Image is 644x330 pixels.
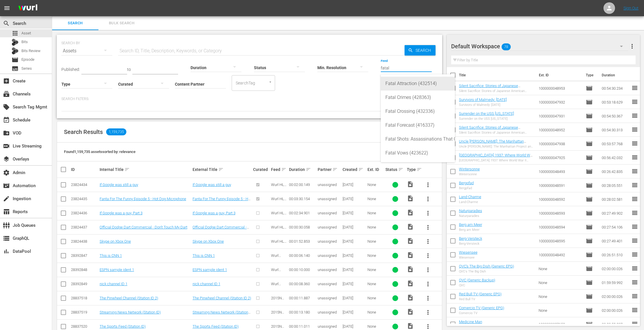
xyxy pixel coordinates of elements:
td: 1000000047931 [536,109,584,123]
span: Wurl HLS Test [271,197,286,205]
a: Wintersonne [459,167,480,171]
div: Feed [271,166,287,173]
td: 00:26:51.510 [599,248,631,262]
span: reorder [631,98,638,105]
a: Land-Charme [459,195,481,199]
div: QVC [459,283,495,287]
span: to [127,67,131,72]
div: Silent Sacrifice: Stories of Japanese American Incarceration - Part 2 [459,89,534,93]
span: more_vert [629,43,636,50]
span: Episode [586,140,593,147]
div: QVC's The Big Dish [459,270,514,273]
span: Video [407,308,414,315]
a: ESPN sample ident 1 [100,268,134,272]
div: 23824438 [71,239,98,244]
div: 00:00:08.360 [289,282,316,286]
span: Create [3,78,10,84]
td: 01:59:59.992 [599,276,631,290]
span: Ingestion [3,195,10,202]
div: None [367,253,384,258]
span: unassigned [318,211,337,215]
div: None [367,268,384,272]
div: 00:00:13.180 [289,310,316,314]
div: None [367,211,384,215]
span: more_vert [425,323,431,330]
a: [GEOGRAPHIC_DATA] 1937: Where World War II Began [459,153,533,162]
td: 00:53:18.629 [599,95,631,109]
span: more_vert [425,210,431,217]
span: Bits Review [21,48,41,54]
div: Surrender on the USS [US_STATE] [459,117,514,121]
span: Episode [586,265,593,272]
span: menu [3,5,10,12]
td: 1000000048594 [536,220,584,234]
td: 00:54:30.313 [599,123,631,137]
span: more_vert [425,266,431,273]
a: Red Bull TV (Generic EPG) [459,292,502,296]
th: Type [582,67,598,83]
button: more_vert [421,305,435,319]
div: 28837519 [71,310,98,314]
a: If Google was a guy, Part 3 [193,211,235,215]
a: This is CNN 1 [100,253,122,258]
td: None [536,290,584,303]
span: Wurl Channel IDs [271,268,284,281]
div: None [367,296,384,300]
div: Partner [318,166,341,173]
span: sort [218,167,224,172]
div: [DATE] [343,296,366,300]
th: Title [459,67,536,83]
td: None [536,303,584,317]
span: more_vert [425,196,431,202]
div: Uncle [PERSON_NAME]: The Manhattan Project and Beyond [459,145,534,148]
div: None [367,282,384,286]
span: reorder [631,223,638,230]
div: 28392847 [71,253,98,258]
span: 1,159,735 [106,128,127,135]
a: Berg am Meer [459,222,482,227]
span: Episode [586,251,593,258]
span: reorder [631,140,638,147]
button: Search [405,45,436,56]
span: Episode [586,224,593,231]
span: reorder [631,320,638,327]
a: Sign Out [623,6,638,10]
span: Admin [3,169,10,176]
span: Found 1,159,735 assets sorted by: relevance [64,150,136,154]
span: unassigned [318,182,337,187]
div: None [367,239,384,244]
span: Episode [21,57,34,62]
td: 00:27:54.106 [599,220,631,234]
button: more_vert [421,249,435,263]
span: Episode [586,182,593,189]
button: more_vert [421,178,435,192]
span: Episode [586,85,593,92]
span: more_vert [425,238,431,245]
a: The Sports Feed (Station ID) [100,324,146,329]
div: Silent Sacrifice: Stories of Japanese American Incarceration - Part 1 [459,131,534,134]
span: Search [413,45,436,56]
div: Naturparadies [459,214,482,218]
a: If Google was a guy, Part 3 [100,211,142,215]
div: Land-Charme [459,200,481,204]
button: more_vert [629,39,636,53]
span: Episode [586,99,593,106]
td: 00:28:05.551 [599,178,631,192]
div: Bergpfad [459,186,474,190]
td: 1000000048953 [536,81,584,95]
span: reorder [631,251,638,258]
span: more_vert [425,181,431,188]
div: Status [385,166,405,173]
a: Fanta For The Funny Episode 5 - Hot Dog Microphone [193,197,251,205]
span: Episode [12,56,19,63]
span: reorder [631,293,638,300]
span: more_vert [425,224,431,231]
button: more_vert [421,235,435,248]
a: ESPN sample ident 1 [193,268,227,272]
span: reorder [631,168,638,175]
span: Video [407,280,414,287]
span: Video [407,181,414,188]
span: reorder [631,154,638,161]
span: Episode [586,154,593,161]
a: Streaming News Network (Station ID) [193,310,250,319]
